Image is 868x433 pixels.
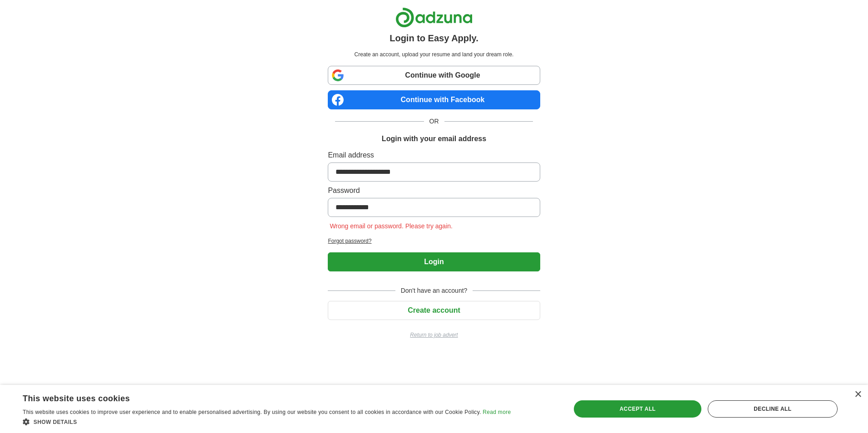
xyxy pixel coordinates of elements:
[382,133,486,144] h1: Login with your email address
[854,391,861,398] div: Close
[328,301,540,320] button: Create account
[328,237,540,245] a: Forgot password?
[708,400,838,418] div: Decline all
[328,150,540,161] label: Email address
[395,286,473,295] span: Don't have an account?
[395,7,473,28] img: Adzuna logo
[574,400,701,418] div: Accept all
[328,90,540,109] a: Continue with Facebook
[328,66,540,85] a: Continue with Google
[34,419,77,425] span: Show details
[330,50,538,59] p: Create an account, upload your resume and land your dream role.
[328,252,540,271] button: Login
[328,306,540,314] a: Create account
[23,409,481,415] span: This website uses cookies to improve user experience and to enable personalised advertising. By u...
[23,390,488,404] div: This website uses cookies
[424,117,444,126] span: OR
[483,409,511,415] a: Read more, opens a new window
[23,417,511,426] div: Show details
[328,185,540,196] label: Password
[328,331,540,339] a: Return to job advert
[390,31,478,45] h1: Login to Easy Apply.
[328,222,454,230] span: Wrong email or password. Please try again.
